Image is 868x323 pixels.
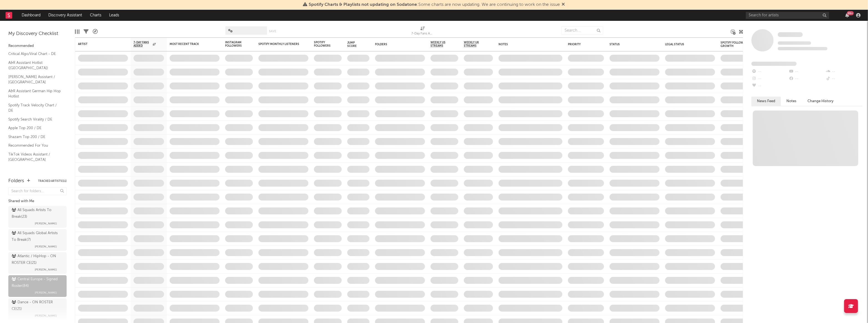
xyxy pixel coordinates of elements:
div: -- [826,75,862,82]
div: A&R Pipeline [93,24,98,40]
div: Folders [8,178,24,184]
div: Edit Columns [75,24,79,40]
div: Most Recent Track [170,42,211,46]
div: -- [751,82,788,90]
a: TikTok Videos Assistant / [GEOGRAPHIC_DATA] [8,151,61,163]
div: Notes [499,43,554,46]
div: Priority [568,43,590,46]
div: Spotify Monthly Listeners [258,42,300,46]
div: -- [788,75,825,82]
span: 7-Day Fans Added [134,41,151,47]
div: Artist [78,42,120,46]
span: Dismiss [562,2,565,7]
input: Search... [562,26,603,35]
div: Folders [375,43,417,46]
div: My Discovery Checklist [8,31,67,37]
div: Spotify Followers [314,41,333,47]
span: [PERSON_NAME] [35,312,57,319]
div: All Squads Global Artists To Break ( 7 ) [12,230,62,243]
a: Critical Algo/Viral Chart - DE [8,51,61,57]
span: Tracking Since: [DATE] [778,41,811,45]
div: Central Europe - Signed Roster ( 84 ) [12,276,62,289]
div: Recommended [8,43,67,49]
div: Atlantic / HipHop - ON ROSTER CE ( 21 ) [12,253,62,266]
div: Legal Status [665,43,701,46]
div: -- [751,75,788,82]
div: 99 + [847,11,854,15]
button: 99+ [845,13,849,17]
span: Fans Added by Platform [751,62,797,66]
div: 7-Day Fans Added (7-Day Fans Added) [412,31,434,37]
a: Leads [105,10,123,21]
span: Weekly US Streams [431,41,450,47]
div: -- [826,68,862,75]
span: [PERSON_NAME] [35,266,57,273]
a: Spotify Search Virality / DE [8,116,61,122]
a: Charts [86,10,105,21]
button: Notes [781,97,802,106]
span: Some Artist [778,32,803,37]
a: Recommended For You [8,142,61,149]
div: Filters [84,24,89,40]
a: All Squads Artists To Break(23)[PERSON_NAME] [8,206,67,228]
div: Instagram Followers [225,41,245,47]
a: Apple Top 200 / DE [8,125,61,131]
span: [PERSON_NAME] [35,289,57,296]
a: A&R Assistant Hotlist ([GEOGRAPHIC_DATA]) [8,60,61,71]
a: Dashboard [18,10,44,21]
span: 0 fans last week [778,47,827,50]
a: Shazam Top 200 / DE [8,134,61,140]
div: Spotify Followers Daily Growth [721,41,762,48]
a: Central Europe - Signed Roster(84)[PERSON_NAME] [8,275,67,297]
span: Weekly UK Streams [464,41,485,47]
button: News Feed [751,97,781,106]
div: -- [751,68,788,75]
input: Search for folders... [8,187,67,195]
div: Jump Score [347,41,361,48]
a: Some Artist [778,32,803,37]
a: A&R Assistant German Hip Hop Hotlist [8,88,61,99]
a: Dance - ON ROSTER CE(21)[PERSON_NAME] [8,298,67,320]
input: Search for artists [746,12,829,19]
a: Spotify Track Velocity Chart / DE [8,102,61,114]
div: Shared with Me [8,198,67,205]
div: Status [610,43,646,46]
div: -- [788,68,825,75]
div: All Squads Artists To Break ( 23 ) [12,207,62,220]
a: [PERSON_NAME] Assistant / [GEOGRAPHIC_DATA] [8,74,61,85]
button: Tracked Artists(11) [38,180,67,182]
button: Save [269,30,276,33]
a: Atlantic / HipHop - ON ROSTER CE(21)[PERSON_NAME] [8,252,67,274]
div: 7-Day Fans Added (7-Day Fans Added) [412,24,434,40]
span: [PERSON_NAME] [35,243,57,250]
span: [PERSON_NAME] [35,220,57,227]
a: All Squads Global Artists To Break(7)[PERSON_NAME] [8,229,67,251]
a: Discovery Assistant [44,10,86,21]
div: Dance - ON ROSTER CE ( 21 ) [12,299,62,312]
button: Change History [802,97,839,106]
span: Spotify Charts & Playlists not updating on Sodatone [309,2,417,7]
span: : Some charts are now updating. We are continuing to work on the issue [309,2,560,7]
